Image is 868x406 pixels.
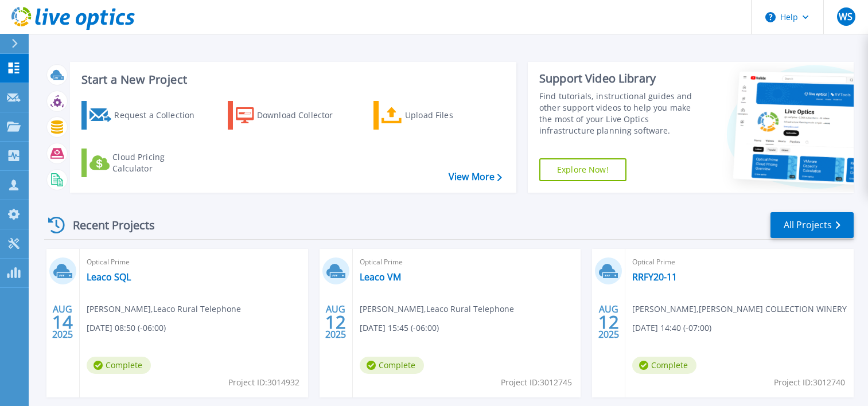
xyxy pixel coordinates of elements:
a: All Projects [770,212,854,238]
span: [PERSON_NAME] , Leaco Rural Telephone [87,303,241,315]
span: [DATE] 14:40 (-07:00) [632,322,711,334]
span: Optical Prime [360,256,574,268]
div: AUG 2025 [598,301,620,343]
a: Leaco VM [360,271,401,283]
a: Cloud Pricing Calculator [81,149,209,177]
a: Download Collector [228,101,356,130]
a: Leaco SQL [87,271,131,283]
span: Complete [632,357,696,374]
div: Download Collector [257,104,349,127]
span: 14 [52,317,73,327]
div: Support Video Library [539,71,703,86]
div: Request a Collection [114,104,206,127]
span: [PERSON_NAME] , [PERSON_NAME] COLLECTION WINERY [632,303,847,315]
a: View More [449,171,502,182]
a: Request a Collection [81,101,209,130]
div: Recent Projects [44,211,170,239]
div: Upload Files [405,104,497,127]
span: Project ID: 3012745 [501,376,572,389]
span: [DATE] 15:45 (-06:00) [360,322,439,334]
a: RRFY20-11 [632,271,677,283]
div: Find tutorials, instructional guides and other support videos to help you make the most of your L... [539,91,703,136]
span: Complete [360,357,424,374]
span: Optical Prime [632,256,847,268]
div: AUG 2025 [325,301,347,343]
a: Explore Now! [539,158,626,181]
span: 12 [598,317,619,327]
span: 12 [325,317,346,327]
h3: Start a New Project [81,73,501,86]
span: Project ID: 3014932 [228,376,299,389]
div: AUG 2025 [52,301,73,343]
a: Upload Files [373,101,501,130]
span: Project ID: 3012740 [774,376,845,389]
span: [DATE] 08:50 (-06:00) [87,322,166,334]
span: Optical Prime [87,256,301,268]
span: WS [839,12,853,21]
span: Complete [87,357,151,374]
div: Cloud Pricing Calculator [112,151,204,174]
span: [PERSON_NAME] , Leaco Rural Telephone [360,303,514,315]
